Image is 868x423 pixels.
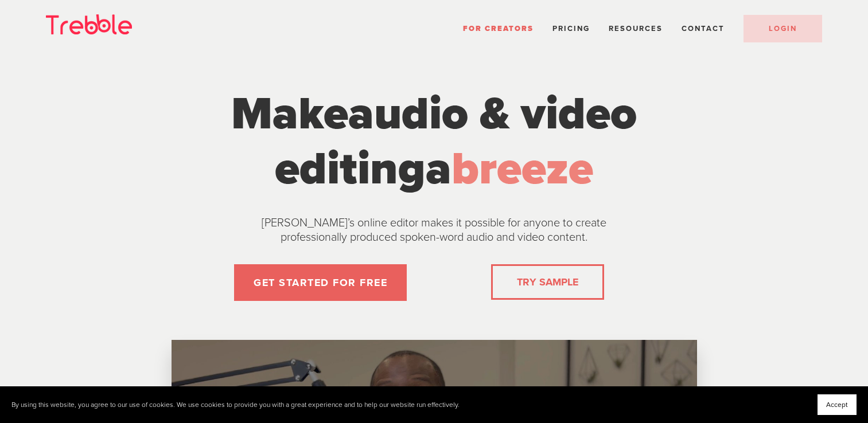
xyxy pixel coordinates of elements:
[609,24,663,33] span: Resources
[11,401,460,409] p: By using this website, you agree to our use of cookies. We use cookies to provide you with a grea...
[348,87,637,142] span: audio & video
[451,142,593,197] span: breeze
[744,15,822,42] a: LOGIN
[233,216,635,245] p: [PERSON_NAME]’s online editor makes it possible for anyone to create professionally produced spok...
[275,142,426,197] span: editing
[552,24,590,33] a: Pricing
[512,271,583,293] a: TRY SAMPLE
[463,24,534,33] a: For Creators
[46,14,132,34] img: Trebble
[234,264,407,301] a: GET STARTED FOR FREE
[826,401,848,409] span: Accept
[219,87,649,197] h1: Make a
[769,24,797,33] span: LOGIN
[682,24,725,33] a: Contact
[818,394,857,415] button: Accept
